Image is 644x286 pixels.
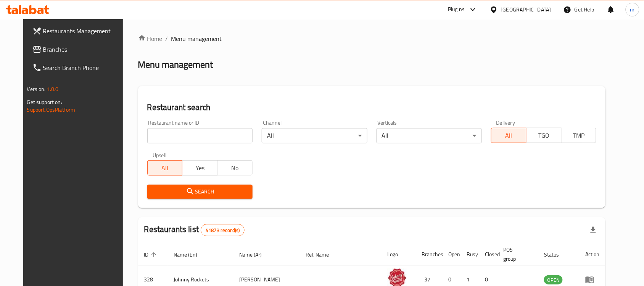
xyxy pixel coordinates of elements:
div: Total records count [201,224,245,236]
th: Branches [416,243,443,266]
label: Upsell [153,153,167,158]
span: m [630,5,635,14]
div: Plugins [448,5,465,14]
a: Support.OpsPlatform [27,105,76,115]
button: Yes [182,160,217,175]
a: Branches [26,40,131,58]
span: Get support on: [27,97,62,107]
span: Search Branch Phone [43,63,125,72]
div: All [262,128,367,143]
button: TMP [561,128,597,143]
span: ID [144,250,159,259]
input: Search for restaurant name or ID.. [147,128,253,143]
button: No [217,160,253,175]
div: All [377,128,482,143]
span: Version: [27,84,46,94]
th: Open [443,243,461,266]
a: Home [138,34,163,43]
div: Export file [584,221,602,239]
th: Action [579,243,605,266]
th: Busy [461,243,479,266]
a: Restaurants Management [26,22,131,40]
h2: Restaurant search [147,102,597,113]
span: Restaurants Management [43,26,125,36]
span: No [221,162,250,174]
span: Ref. Name [306,250,339,259]
span: Name (En) [174,250,208,259]
span: Name (Ar) [239,250,272,259]
h2: Restaurants list [144,224,245,236]
span: 1.0.0 [47,84,59,94]
button: All [147,160,183,175]
a: Search Branch Phone [26,58,131,77]
span: TGO [530,130,559,141]
span: OPEN [544,276,563,284]
nav: breadcrumb [138,34,606,43]
span: Menu management [171,34,222,43]
span: All [151,162,180,174]
h2: Menu management [138,58,213,71]
button: All [491,128,526,143]
span: Branches [43,45,125,54]
span: Status [544,250,569,259]
span: 41873 record(s) [201,227,244,234]
span: Yes [185,162,214,174]
th: Logo [382,243,416,266]
button: TGO [526,128,562,143]
span: TMP [565,130,594,141]
button: Search [147,185,253,199]
span: POS group [504,245,529,263]
span: Search [153,187,246,197]
div: Menu [585,275,599,284]
label: Delivery [496,120,515,125]
span: All [494,130,523,141]
li: / [166,34,168,43]
th: Closed [479,243,497,266]
div: [GEOGRAPHIC_DATA] [501,5,551,14]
